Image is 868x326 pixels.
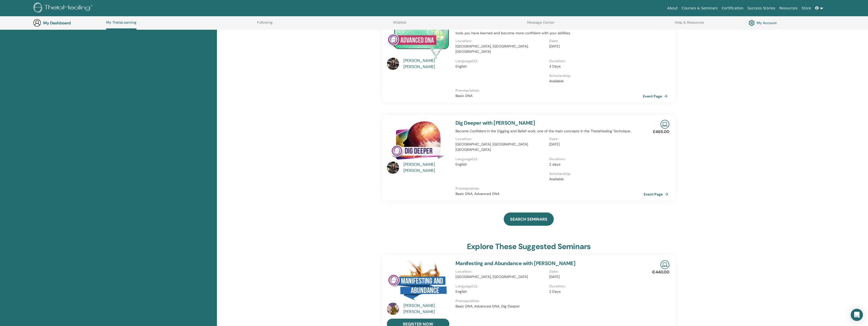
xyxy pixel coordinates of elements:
[455,260,576,267] a: Manifesting and Abundance with [PERSON_NAME]
[387,303,399,315] img: default.jpg
[749,19,777,27] a: My Account
[652,269,669,275] p: €440.00
[549,171,640,176] p: Scholarship :
[549,44,640,49] p: [DATE]
[800,4,813,13] a: Store
[749,19,755,27] img: cog.svg
[455,298,643,304] p: Prerequisites :
[549,38,640,44] p: Date :
[403,161,450,174] a: [PERSON_NAME] [PERSON_NAME]
[680,4,720,13] a: Courses & Seminars
[746,4,777,13] a: Success Stories
[549,142,640,147] p: [DATE]
[643,92,670,100] a: Event Page
[387,260,449,304] img: Manifesting and Abundance
[549,274,640,280] p: [DATE]
[387,161,399,174] img: default.jpg
[455,136,546,142] p: Location :
[455,128,643,134] p: Become Confident in the Digging and Belief work, one of the main concepts in the ThetaHealing Tec...
[455,25,643,36] p: is the seminar to take after completing Basic DNA. Go more in depth into the technique, learn how...
[467,242,591,251] h3: explore these suggested seminars
[455,156,546,162] p: Language(s) :
[455,38,546,44] p: Location :
[455,93,643,99] p: Basic DNA
[549,284,640,289] p: Duration :
[720,4,745,13] a: Certification
[527,20,554,28] a: Message Center
[387,58,399,70] img: default.jpg
[455,269,546,274] p: Location :
[455,186,643,191] p: Prerequisites :
[549,136,640,142] p: Date :
[549,73,640,78] p: Scholarship :
[455,304,643,309] p: Basic DNA, Advanced DNA, Dig Deeper
[43,21,94,25] h3: My Dashboard
[387,17,449,59] img: Advanced DNA
[455,88,643,93] p: Prerequisites :
[549,269,640,274] p: Date :
[34,3,94,14] img: logo.png
[549,58,640,64] p: Duration :
[510,217,547,222] span: SEARCH SEMINARS
[549,156,640,162] p: Duration :
[549,78,640,84] p: Available
[403,58,450,70] a: [PERSON_NAME] [PERSON_NAME]
[455,120,535,126] a: Dig Deeper with [PERSON_NAME]
[455,289,546,294] p: English
[549,162,640,167] p: 2 days
[777,4,800,13] a: Resources
[455,284,546,289] p: Language(s) :
[665,4,680,13] a: About
[455,64,546,69] p: English
[455,44,546,54] p: [GEOGRAPHIC_DATA], [GEOGRAPHIC_DATA], [GEOGRAPHIC_DATA]
[644,190,670,198] a: Event Page
[549,176,640,182] p: Available
[660,120,669,129] img: Live Online Seminar
[393,20,406,28] a: Wishlist
[675,20,704,28] a: Help & Resources
[455,58,546,64] p: Language(s) :
[257,20,273,28] a: Following
[106,20,136,30] a: My ThetaLearning
[387,120,449,163] img: Dig Deeper
[549,64,640,69] p: 3 Days
[653,129,669,135] p: £465.00
[504,213,554,226] a: SEARCH SEMINARS
[549,289,640,294] p: 2 Days
[455,142,546,152] p: [GEOGRAPHIC_DATA], [GEOGRAPHIC_DATA], [GEOGRAPHIC_DATA]
[851,309,863,321] div: Open Intercom Messenger
[33,19,41,27] img: generic-user-icon.jpg
[660,260,669,269] img: Live Online Seminar
[455,274,546,280] p: [GEOGRAPHIC_DATA], [GEOGRAPHIC_DATA]
[403,303,450,315] a: [PERSON_NAME] [PERSON_NAME]
[455,191,643,197] p: Basic DNA, Advanced DNA
[455,162,546,167] p: English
